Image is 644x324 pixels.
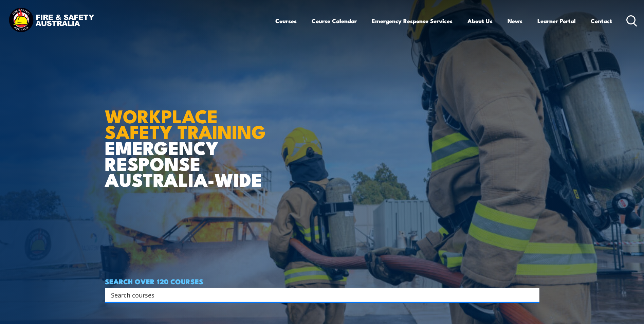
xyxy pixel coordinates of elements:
h4: SEARCH OVER 120 COURSES [105,277,539,285]
a: Learner Portal [537,12,576,30]
button: Search magnifier button [528,290,537,300]
a: About Us [467,12,493,30]
strong: WORKPLACE SAFETY TRAINING [105,101,266,145]
form: Search form [112,290,526,300]
a: News [508,12,522,30]
a: Emergency Response Services [372,12,453,30]
a: Contact [591,12,612,30]
h1: EMERGENCY RESPONSE AUSTRALIA-WIDE [105,91,271,187]
a: Course Calendar [312,12,357,30]
input: Search input [111,290,525,300]
a: Courses [275,12,297,30]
